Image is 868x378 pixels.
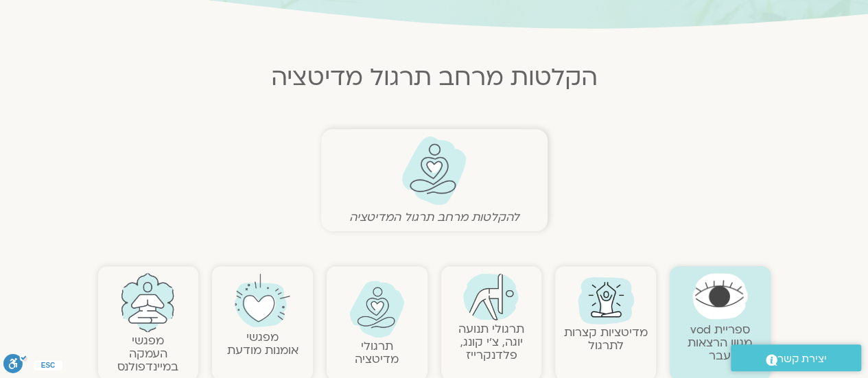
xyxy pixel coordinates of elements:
a: תרגולי תנועהיוגה, צ׳י קונג, פלדנקרייז [458,321,524,363]
a: מפגשיאומנות מודעת [227,329,298,358]
a: תרגולימדיטציה [355,338,399,367]
span: יצירת קשר [777,350,827,368]
a: מפגשיהעמקה במיינדפולנס [117,333,178,375]
a: ספריית vodמגוון הרצאות עבר [688,322,752,364]
figcaption: להקלטות מרחב תרגול המדיטציה [328,210,541,224]
a: מדיטציות קצרות לתרגול [564,324,648,353]
a: יצירת קשר [731,344,861,371]
h2: הקלטות מרחב תרגול מדיטציה [43,64,825,91]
